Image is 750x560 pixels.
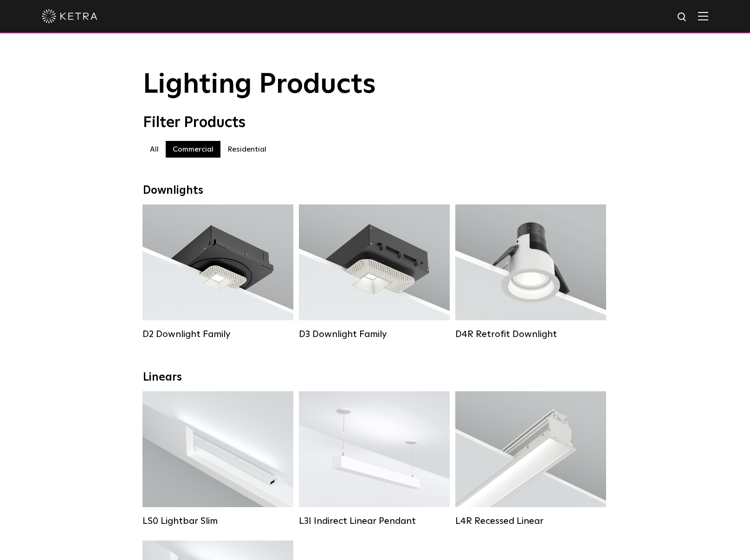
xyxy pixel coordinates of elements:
div: Filter Products [143,114,607,132]
a: L3I Indirect Linear Pendant Lumen Output:400 / 600 / 800 / 1000Housing Colors:White / BlackContro... [299,391,450,527]
div: LS0 Lightbar Slim [142,515,293,527]
div: L4R Recessed Linear [455,515,606,527]
div: D4R Retrofit Downlight [455,329,606,340]
label: Commercial [166,141,220,158]
div: D2 Downlight Family [142,329,293,340]
a: LS0 Lightbar Slim Lumen Output:200 / 350Colors:White / BlackControl:X96 Controller [142,391,293,527]
img: search icon [677,12,688,23]
label: Residential [220,141,273,158]
a: L4R Recessed Linear Lumen Output:400 / 600 / 800 / 1000Colors:White / BlackControl:Lutron Clear C... [455,391,606,527]
div: D3 Downlight Family [299,329,450,340]
span: Lighting Products [143,71,376,99]
div: L3I Indirect Linear Pendant [299,515,450,527]
a: D4R Retrofit Downlight Lumen Output:800Colors:White / BlackBeam Angles:15° / 25° / 40° / 60°Watta... [455,204,606,340]
img: ketra-logo-2019-white [42,9,97,23]
label: All [143,141,166,158]
a: D2 Downlight Family Lumen Output:1200Colors:White / Black / Gloss Black / Silver / Bronze / Silve... [142,204,293,340]
a: D3 Downlight Family Lumen Output:700 / 900 / 1100Colors:White / Black / Silver / Bronze / Paintab... [299,204,450,340]
div: Linears [143,371,607,384]
div: Downlights [143,184,607,197]
img: Hamburger%20Nav.svg [698,12,708,20]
